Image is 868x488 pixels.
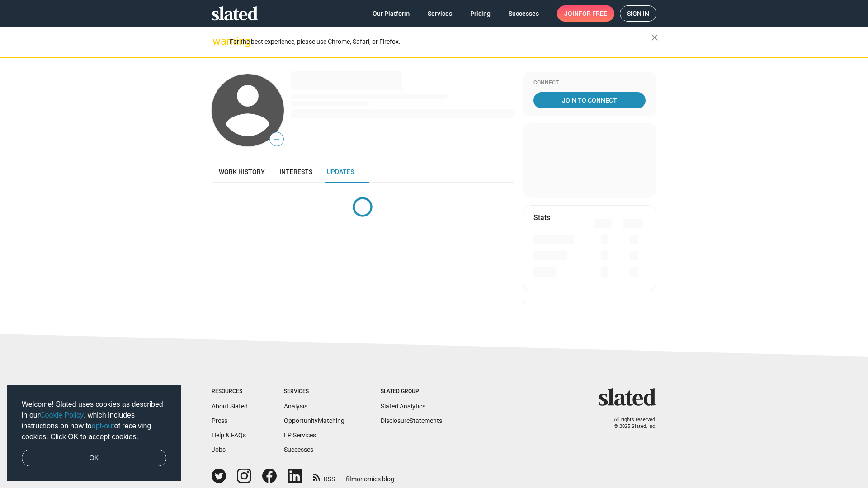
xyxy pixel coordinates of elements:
span: Welcome! Slated uses cookies as described in our , which includes instructions on how to of recei... [22,399,166,442]
a: filmonomics blog [346,468,394,483]
a: Cookie Policy [40,411,84,419]
div: Services [284,388,344,395]
a: Joinfor free [557,5,614,22]
a: Press [212,417,227,424]
div: For the best experience, please use Chrome, Safari, or Firefox. [230,36,651,48]
p: All rights reserved. © 2025 Slated, Inc. [604,417,656,430]
a: Jobs [212,446,226,453]
a: DisclosureStatements [381,417,442,424]
div: Slated Group [381,388,442,395]
a: Slated Analytics [381,403,425,410]
span: film [346,475,357,483]
mat-icon: warning [212,36,223,47]
a: Successes [501,5,546,22]
a: Updates [320,161,361,183]
a: dismiss cookie message [22,450,166,467]
div: Resources [212,388,248,395]
mat-icon: close [649,32,660,43]
span: Services [428,5,452,22]
a: Successes [284,446,313,453]
div: Connect [533,80,646,87]
a: Interests [272,161,320,183]
a: RSS [313,469,335,483]
span: Successes [509,5,539,22]
a: OpportunityMatching [284,417,344,424]
span: Sign in [627,6,649,21]
a: EP Services [284,432,316,439]
div: cookieconsent [7,385,181,481]
span: Interests [279,168,312,175]
a: Work history [212,161,272,183]
a: About Slated [212,403,248,410]
span: — [270,134,283,145]
a: Help & FAQs [212,432,246,439]
span: Join [564,5,607,22]
span: Our Platform [373,5,410,22]
a: Pricing [463,5,498,22]
a: opt-out [92,422,114,430]
a: Join To Connect [533,92,646,108]
span: Pricing [470,5,491,22]
mat-card-title: Stats [533,213,550,222]
a: Our Platform [365,5,417,22]
a: Analysis [284,403,307,410]
a: Services [420,5,459,22]
span: Updates [327,168,354,175]
span: Work history [219,168,265,175]
span: for free [579,5,607,22]
a: Sign in [620,5,656,22]
span: Join To Connect [535,92,644,108]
